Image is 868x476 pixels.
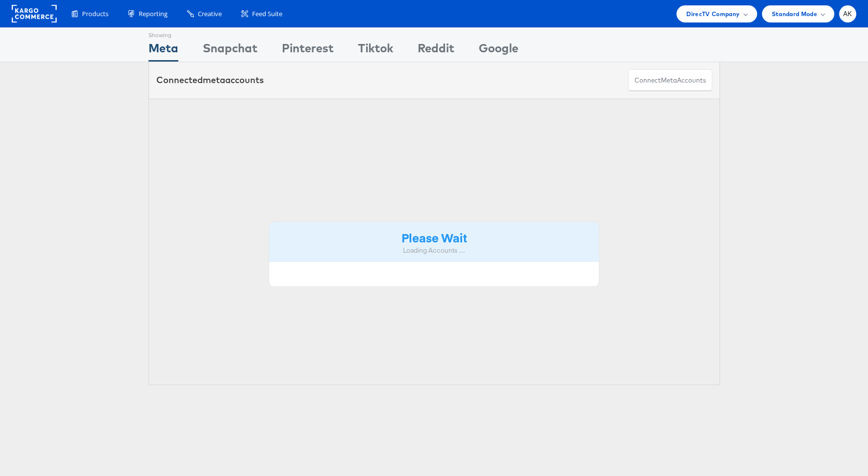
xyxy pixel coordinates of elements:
[772,9,817,19] span: Standard Mode
[843,11,852,17] span: AK
[148,28,178,40] div: Showing
[276,246,592,255] div: Loading Accounts ....
[358,40,393,62] div: Tiktok
[628,69,712,91] button: ConnectmetaAccounts
[479,40,518,62] div: Google
[139,9,168,19] span: Reporting
[82,9,108,19] span: Products
[661,76,677,85] span: meta
[402,229,467,245] strong: Please Wait
[282,40,334,62] div: Pinterest
[203,40,257,62] div: Snapchat
[686,9,740,19] span: DirecTV Company
[148,40,178,62] div: Meta
[198,9,222,19] span: Creative
[203,74,225,86] span: meta
[252,9,282,19] span: Feed Suite
[418,40,454,62] div: Reddit
[156,74,264,87] div: Connected accounts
